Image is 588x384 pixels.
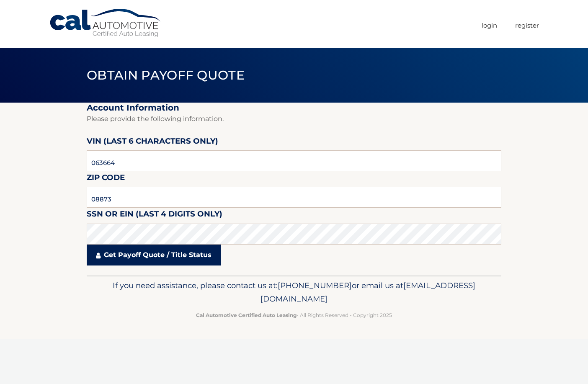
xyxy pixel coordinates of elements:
a: Get Payoff Quote / Title Status [87,245,221,265]
label: VIN (last 6 characters only) [87,135,218,150]
span: Obtain Payoff Quote [87,67,245,83]
p: - All Rights Reserved - Copyright 2025 [92,311,496,320]
label: Zip Code [87,171,125,187]
strong: Cal Automotive Certified Auto Leasing [196,312,297,318]
h2: Account Information [87,103,501,113]
span: [PHONE_NUMBER] [278,281,352,290]
label: SSN or EIN (last 4 digits only) [87,208,222,223]
p: If you need assistance, please contact us at: or email us at [92,279,496,306]
a: Login [482,18,497,32]
p: Please provide the following information. [87,113,501,125]
a: Register [515,18,539,32]
a: Cal Automotive [49,8,162,38]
